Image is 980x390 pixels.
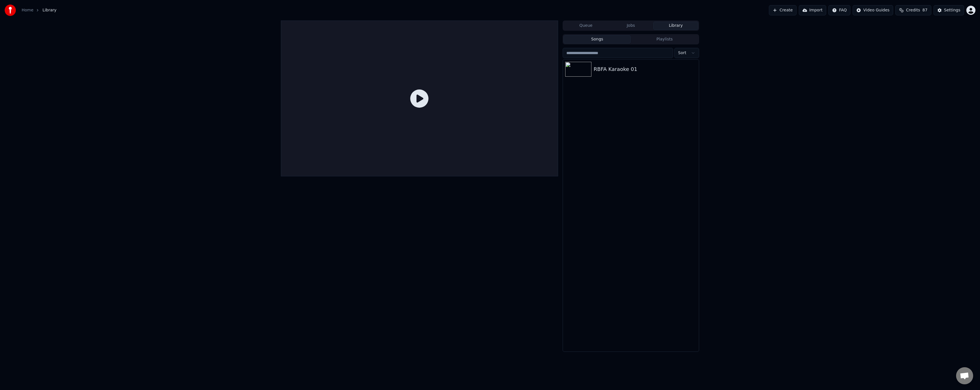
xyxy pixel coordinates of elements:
button: Video Guides [853,5,893,15]
button: Jobs [609,22,654,30]
div: RBFA Karaoke 01 [594,65,697,73]
button: Songs [563,35,631,44]
span: Credits [906,7,920,13]
button: Create [769,5,797,15]
button: FAQ [828,5,850,15]
span: 87 [922,7,928,13]
button: Queue [563,22,609,30]
span: Sort [678,50,686,56]
button: Import [799,5,826,15]
div: Settings [944,7,960,13]
button: Playlists [631,35,698,44]
span: Library [42,7,56,13]
button: Credits87 [895,5,931,15]
nav: breadcrumb [22,7,56,13]
img: youka [5,5,16,16]
button: Library [653,22,698,30]
button: Settings [934,5,964,15]
div: Open de chat [956,367,973,384]
a: Home [22,7,33,13]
